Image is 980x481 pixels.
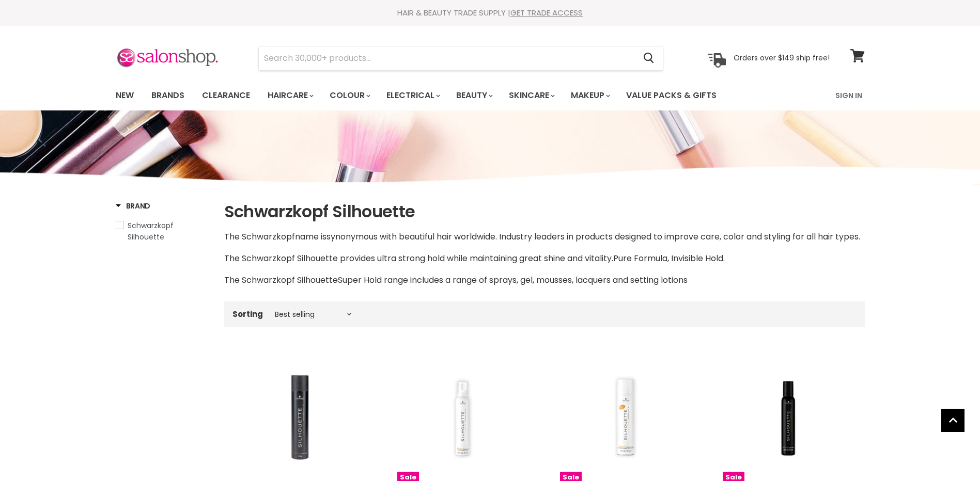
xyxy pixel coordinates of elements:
[260,85,320,106] a: Haircare
[501,85,561,106] a: Skincare
[108,85,142,106] a: New
[734,53,830,62] p: Orders over $149 ship free!
[194,85,258,106] a: Clearance
[116,201,151,211] h3: Brand
[108,81,777,110] ul: Main menu
[448,85,499,106] a: Beauty
[224,274,338,286] span: The Schwarzkopf Silhouette
[379,85,446,106] a: Electrical
[128,220,174,242] span: Schwarzkopf Silhouette
[720,231,860,243] span: , color and styling for all hair types.
[224,201,865,222] h1: Schwarzkopf Silhouette
[563,85,616,106] a: Makeup
[829,85,868,106] a: Sign In
[224,252,613,264] span: The Schwarzkopf Silhouette provides ultra strong hold while maintaining great shine and vitality.
[295,231,326,243] span: name is
[322,85,377,106] a: Colour
[259,46,635,70] input: Search
[258,46,663,71] form: Product
[338,274,688,286] span: Super Hold range includes a range of sprays, gel, mousses, lacquers and setting lotions
[116,220,211,243] a: Schwarzkopf Silhouette
[144,85,192,106] a: Brands
[618,85,724,106] a: Value Packs & Gifts
[103,81,878,110] nav: Main
[224,231,295,243] span: The Schwarzkopf
[510,7,583,18] a: GET TRADE ACCESS
[635,46,663,70] button: Search
[224,252,865,265] p: Pure Formula, Invisible Hold.
[103,8,878,18] div: HAIR & BEAUTY TRADE SUPPLY |
[326,231,720,243] span: synonymous with beautiful hair worldwide. Industry leaders in products designed to improve care
[232,310,263,318] label: Sorting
